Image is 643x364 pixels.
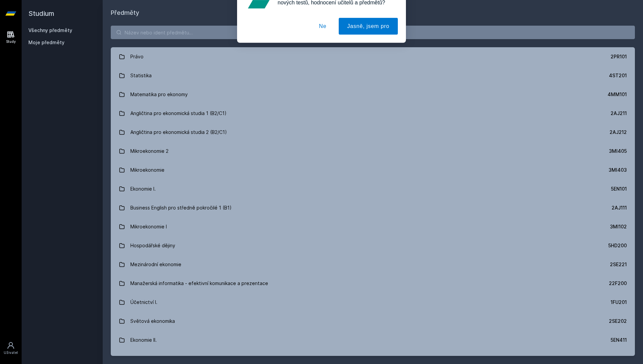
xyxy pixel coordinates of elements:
[111,274,635,293] a: Manažerská informatika - efektivní komunikace a prezentace 22F200
[611,299,627,306] div: 1FU201
[610,356,627,362] div: 5EN102
[130,277,268,290] div: Manažerská informatika - efektivní komunikace a prezentace
[609,72,627,79] div: 4ST201
[130,125,227,139] div: Angličtina pro ekonomická studia 2 (B2/C1)
[111,85,635,104] a: Matematika pro ekonomy 4MM101
[612,204,627,211] div: 2AJ111
[130,144,169,158] div: Mikroekonomie 2
[130,258,181,271] div: Mezinárodní ekonomie
[111,217,635,236] a: Mikroekonomie I 3MI102
[130,182,156,196] div: Ekonomie I.
[111,293,635,312] a: Účetnictví I. 1FU201
[611,110,627,117] div: 2AJ211
[609,148,627,155] div: 3MI405
[272,8,398,24] div: [PERSON_NAME] dostávat tipy ohledně studia, nových testů, hodnocení učitelů a předmětů?
[111,142,635,161] a: Mikroekonomie 2 3MI405
[130,201,232,215] div: Business English pro středně pokročilé 1 (B1)
[610,129,627,136] div: 2AJ212
[611,337,627,343] div: 5EN411
[111,161,635,179] a: Mikroekonomie 3MI403
[111,312,635,331] a: Světová ekonomika 2SE202
[311,35,335,52] button: Ne
[111,236,635,255] a: Hospodářské dějiny 5HD200
[130,333,157,347] div: Ekonomie II.
[610,261,627,268] div: 2SE221
[130,296,157,309] div: Účetnictví I.
[609,318,627,325] div: 2SE202
[111,198,635,217] a: Business English pro středně pokročilé 1 (B1) 2AJ111
[245,8,272,35] img: notification icon
[609,167,627,173] div: 3MI403
[111,255,635,274] a: Mezinárodní ekonomie 2SE221
[4,350,18,355] div: Uživatel
[608,242,627,249] div: 5HD200
[111,104,635,123] a: Angličtina pro ekonomická studia 1 (B2/C1) 2AJ211
[1,338,20,359] a: Uživatel
[111,331,635,349] a: Ekonomie II. 5EN411
[130,69,152,82] div: Statistika
[111,66,635,85] a: Statistika 4ST201
[339,35,398,52] button: Jasně, jsem pro
[130,220,167,233] div: Mikroekonomie I
[130,314,175,328] div: Světová ekonomika
[608,91,627,98] div: 4MM101
[609,280,627,287] div: 22F200
[130,88,188,101] div: Matematika pro ekonomy
[130,107,227,120] div: Angličtina pro ekonomická studia 1 (B2/C1)
[610,223,627,230] div: 3MI102
[130,239,175,252] div: Hospodářské dějiny
[111,123,635,142] a: Angličtina pro ekonomická studia 2 (B2/C1) 2AJ212
[611,186,627,192] div: 5EN101
[130,163,164,177] div: Mikroekonomie
[111,179,635,198] a: Ekonomie I. 5EN101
